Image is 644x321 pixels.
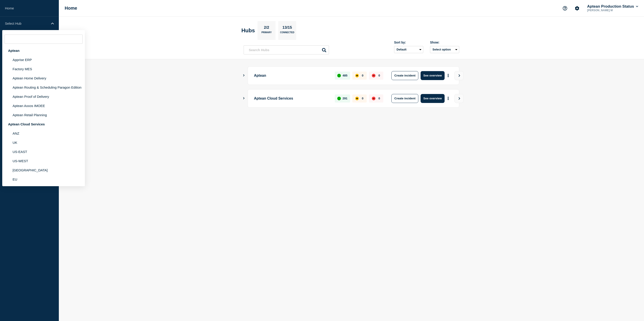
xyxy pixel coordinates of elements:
[2,175,85,184] li: EU
[5,22,48,25] p: Select Hub
[586,9,633,12] p: [PERSON_NAME] M
[254,71,330,80] p: Aptean
[560,4,570,13] button: Support
[372,74,375,77] div: down
[362,74,363,77] p: 0
[445,71,451,80] button: More actions
[430,46,459,53] button: Select option
[355,97,359,100] div: affected
[65,6,77,11] h1: Home
[343,74,348,77] p: 485
[2,55,85,64] li: Apprise ERP
[2,129,85,138] li: ANZ
[2,74,85,83] li: Aptean Home Delivery
[362,97,363,100] p: 0
[378,97,380,100] p: 0
[454,94,463,103] button: View
[243,74,245,77] button: Show Connected Hubs
[261,31,272,36] p: Primary
[2,147,85,156] li: US-EAST
[337,97,341,100] div: up
[2,92,85,101] li: Aptean Proof of Delivery
[2,120,85,129] div: Aptean Cloud Services
[262,25,271,31] p: 2/2
[2,110,85,120] li: Aptean Retail Planning
[254,94,330,103] p: Aptean Cloud Services
[572,4,582,13] button: Account settings
[2,156,85,166] li: US-WEST
[2,166,85,175] li: [GEOGRAPHIC_DATA]
[2,46,85,55] div: Aptean
[421,71,444,80] button: See overview
[241,27,255,34] h2: Hubs
[391,94,418,103] button: Create incident
[391,71,418,80] button: Create incident
[355,74,359,77] div: affected
[586,4,639,9] button: Aptean Production Status
[445,94,451,103] button: More actions
[281,25,294,31] p: 13/15
[2,64,85,74] li: Factory MES
[343,97,348,100] p: 291
[421,94,444,103] button: See overview
[454,71,463,80] button: View
[2,101,85,110] li: Aptean Axxos IMOEE
[244,45,329,55] input: Search Hubs
[394,41,423,44] div: Sort by:
[280,31,294,36] p: Connected
[394,46,423,53] select: Sort by
[372,97,375,100] div: down
[430,41,459,44] div: Show:
[337,74,341,77] div: up
[2,83,85,92] li: Aptean Routing & Scheduling Paragon Edition
[243,97,245,100] button: Show Connected Hubs
[2,138,85,147] li: UK
[378,74,380,77] p: 0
